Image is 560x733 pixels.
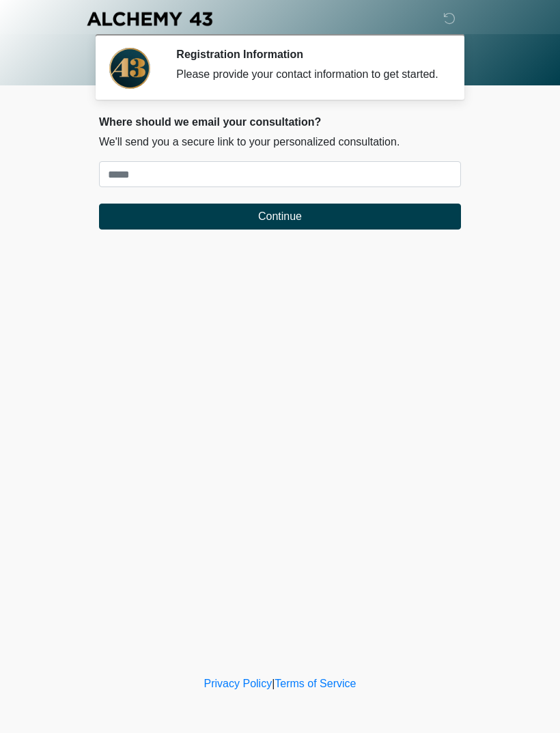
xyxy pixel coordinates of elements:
[176,48,440,61] h2: Registration Information
[99,204,461,230] button: Continue
[204,678,272,689] a: Privacy Policy
[275,678,356,689] a: Terms of Service
[99,115,461,128] h2: Where should we email your consultation?
[176,66,440,83] div: Please provide your contact information to get started.
[85,10,214,27] img: Alchemy 43 Logo
[99,134,461,150] p: We'll send you a secure link to your personalized consultation.
[109,48,150,89] img: Agent Avatar
[272,678,275,689] a: |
